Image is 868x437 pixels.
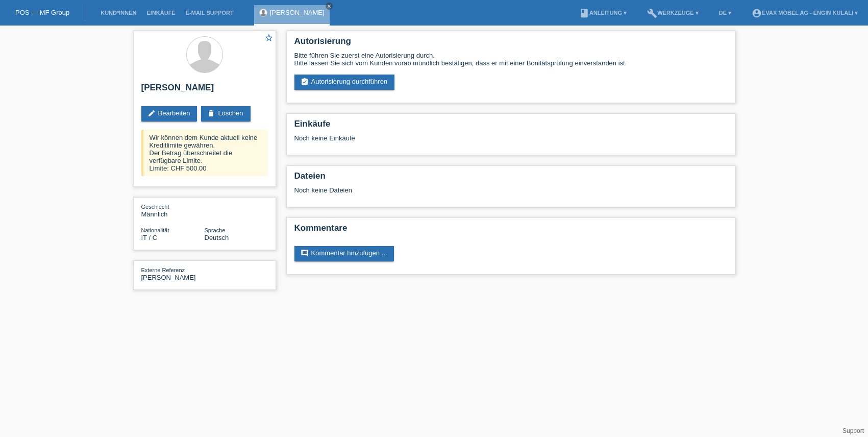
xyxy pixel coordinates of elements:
a: POS — MF Group [15,9,69,16]
i: assignment_turned_in [301,78,309,86]
span: Deutsch [205,234,229,241]
i: delete [207,109,215,117]
div: Wir können dem Kunde aktuell keine Kreditlimite gewähren. Der Betrag überschreitet die verfügbare... [141,130,268,176]
i: build [647,8,657,18]
div: Männlich [141,203,205,218]
i: account_circle [752,8,762,18]
div: Bitte führen Sie zuerst eine Autorisierung durch. Bitte lassen Sie sich vom Kunden vorab mündlich... [294,52,727,67]
a: star_border [264,33,274,44]
a: assignment_turned_inAutorisierung durchführen [294,75,395,90]
a: editBearbeiten [141,106,197,122]
span: Italien / C / 01.09.2015 [141,234,158,241]
a: Support [842,427,864,434]
a: deleteLöschen [201,106,250,122]
span: Externe Referenz [141,267,185,273]
a: commentKommentar hinzufügen ... [294,246,394,261]
span: Geschlecht [141,204,169,210]
i: close [327,4,332,9]
a: bookAnleitung ▾ [574,10,632,16]
a: [PERSON_NAME] [270,9,325,16]
h2: Einkäufe [294,119,727,134]
a: Kund*innen [95,10,141,16]
a: account_circleEVAX Möbel AG - Engin Kulali ▾ [747,10,863,16]
a: buildWerkzeuge ▾ [642,10,704,16]
h2: Kommentare [294,223,727,238]
a: close [326,3,333,10]
h2: Dateien [294,171,727,186]
a: E-Mail Support [181,10,239,16]
i: comment [301,249,309,257]
div: Noch keine Dateien [294,186,606,194]
a: DE ▾ [714,10,736,16]
div: Noch keine Einkäufe [294,134,727,150]
span: Sprache [205,227,226,233]
i: star_border [264,33,274,42]
i: edit [147,109,156,117]
h2: Autorisierung [294,36,727,52]
h2: [PERSON_NAME] [141,83,268,98]
i: book [579,8,589,18]
a: Einkäufe [141,10,180,16]
span: Nationalität [141,227,169,233]
div: [PERSON_NAME] [141,266,205,281]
